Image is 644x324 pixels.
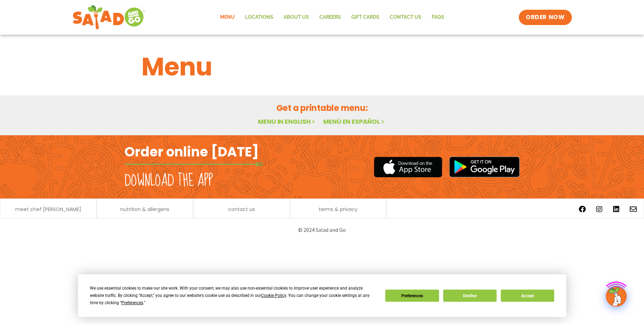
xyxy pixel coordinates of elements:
[215,9,240,25] a: Menu
[427,9,449,25] a: FAQs
[526,13,565,22] span: ORDER NOW
[120,207,169,212] a: nutrition & allergens
[141,48,503,86] h1: Menu
[128,225,516,235] p: © 2024 Salad and Go
[124,143,259,160] h2: Order online [DATE]
[215,9,449,25] nav: Menu
[346,9,385,25] a: GIFT CARDS
[449,156,520,177] img: google_play
[314,9,346,25] a: Careers
[90,285,377,307] div: We use essential cookies to make our site work. With your consent, we may also use non-essential ...
[141,102,503,114] h2: Get a printable menu:
[385,9,427,25] a: Contact Us
[15,207,81,212] a: meet chef [PERSON_NAME]
[385,290,439,302] button: Preferences
[228,207,255,212] a: contact us
[278,9,314,25] a: About Us
[261,293,286,298] span: Cookie Policy
[78,274,566,317] div: Cookie Consent Prompt
[374,156,442,178] img: appstore
[240,9,278,25] a: Locations
[121,300,143,305] span: Preferences
[323,117,386,126] a: Menú en español
[72,3,146,31] img: new-SAG-logo-768×292
[258,117,316,126] a: Menu in English
[319,207,358,212] a: terms & privacy
[443,290,497,302] button: Decline
[501,290,554,302] button: Accept
[519,10,572,25] a: ORDER NOW
[124,162,263,166] img: fork
[124,171,213,191] h2: Download the app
